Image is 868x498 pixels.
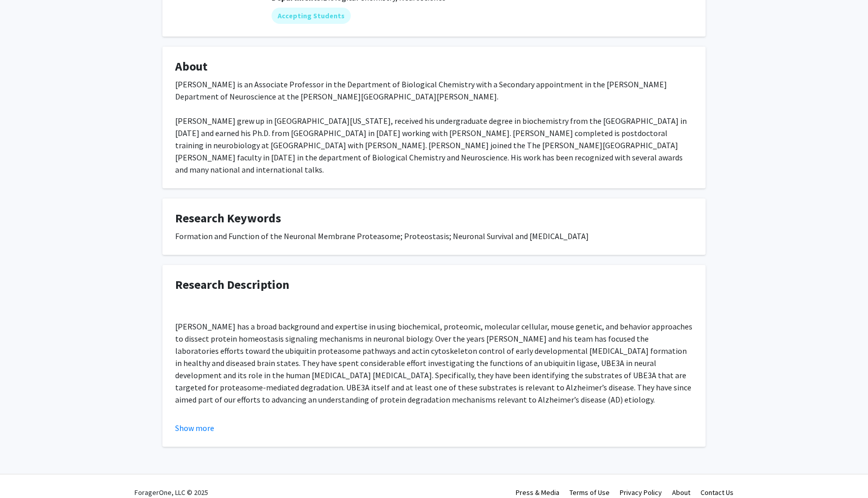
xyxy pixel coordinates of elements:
[175,422,214,434] button: Show more
[175,211,693,226] h4: Research Keywords
[8,452,43,490] iframe: Chat
[175,278,693,292] h4: Research Description
[175,59,693,74] h4: About
[672,488,690,497] a: About
[620,488,662,497] a: Privacy Policy
[175,230,693,242] div: Formation and Function of the Neuronal Membrane Proteasome; Proteostasis; Neuronal Survival and [...
[570,488,610,497] a: Terms of Use
[272,8,351,24] mat-chip: Accepting Students
[175,78,693,176] div: [PERSON_NAME] is an Associate Professor in the Department of Biological Chemistry with a Secondar...
[516,488,559,497] a: Press & Media
[700,488,733,497] a: Contact Us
